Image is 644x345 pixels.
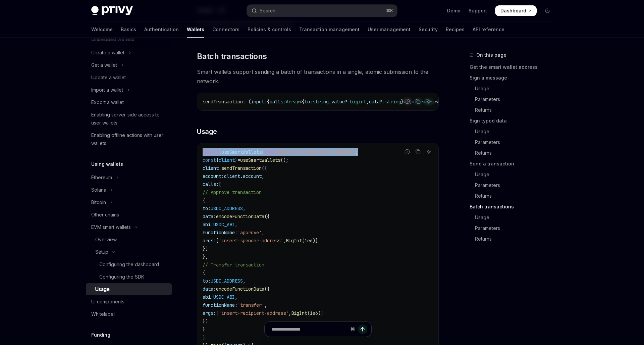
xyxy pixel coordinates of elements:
[358,325,367,334] button: Send message
[121,21,136,38] a: Basics
[500,7,526,14] span: Dashboard
[470,62,558,72] a: Get the smart wallet address
[203,262,264,268] span: // Transfer transaction
[211,205,243,211] span: USDC_ADDRESS
[470,115,558,126] a: Sign typed data
[436,99,439,105] span: <
[470,223,558,234] a: Parameters
[414,147,422,156] button: Copy the contents from the code block
[470,191,558,201] a: Returns
[369,99,380,105] span: data
[235,294,237,300] span: ,
[219,165,221,171] span: .
[237,302,264,308] span: 'transfer'
[203,270,205,276] span: {
[219,157,235,163] span: client
[401,99,412,105] span: }>})
[470,148,558,158] a: Returns
[203,318,208,324] span: })
[86,308,172,320] a: Whitelabel
[203,310,216,316] span: args:
[243,173,262,179] span: account
[91,174,112,182] div: Ethereum
[216,238,219,244] span: [
[470,180,558,191] a: Parameters
[203,173,224,179] span: account:
[99,260,159,268] div: Configuring the dashboard
[366,99,369,105] span: ,
[470,212,558,223] a: Usage
[213,221,235,228] span: USDC_ABI
[203,286,216,292] span: data:
[331,99,345,105] span: value
[414,97,422,106] button: Copy the contents from the code block
[86,234,172,246] a: Overview
[350,99,366,105] span: bigint
[286,238,302,244] span: BigInt
[203,230,237,236] span: functionName:
[476,51,506,59] span: On this page
[386,8,393,13] span: ⌘ K
[310,99,313,105] span: :
[203,246,208,252] span: })
[91,186,106,194] div: Solana
[470,137,558,148] a: Parameters
[470,105,558,115] a: Returns
[267,99,270,105] span: {
[288,310,291,316] span: ,
[329,99,331,105] span: ,
[99,273,144,281] div: Configuring the SDK
[470,126,558,137] a: Usage
[211,278,243,284] span: USDC_ADDRESS
[91,73,126,82] div: Update a wallet
[470,234,558,244] a: Returns
[313,99,329,105] span: string
[86,209,172,221] a: Other chains
[262,149,264,155] span: }
[248,21,291,38] a: Policies & controls
[424,97,433,106] button: Ask AI
[470,158,558,169] a: Send a transaction
[91,21,113,38] a: Welcome
[213,294,235,300] span: USDC_ABI
[221,165,262,171] span: sendTransaction
[247,5,397,17] button: Open search
[86,283,172,295] a: Usage
[237,157,240,163] span: =
[280,157,288,163] span: ();
[345,99,350,105] span: ?:
[283,238,286,244] span: ,
[270,99,283,105] span: calls
[224,173,240,179] span: client
[470,72,558,83] a: Sign a message
[264,149,275,155] span: from
[235,157,237,163] span: }
[86,221,172,233] button: Toggle EVM smart wallets section
[216,213,264,219] span: encodeFunctionData
[203,99,243,105] span: sendTransaction
[144,21,179,38] a: Authentication
[271,322,347,337] input: Ask a question...
[243,205,246,211] span: ,
[203,165,219,171] span: client
[86,296,172,308] a: UI components
[91,111,168,127] div: Enabling server-side access to user wallets
[264,302,267,308] span: ,
[424,147,433,156] button: Ask AI
[237,230,262,236] span: 'approve'
[86,71,172,84] a: Update a wallet
[307,310,310,316] span: (
[203,189,262,195] span: // Approve transaction
[91,211,119,219] div: Other chains
[91,98,124,106] div: Export a wallet
[91,6,133,15] img: dark logo
[86,246,172,258] button: Toggle Setup section
[216,286,264,292] span: encodeFunctionData
[299,99,305,105] span: <{
[91,198,106,206] div: Bitcoin
[542,5,553,16] button: Toggle dark mode
[240,157,280,163] span: useSmartWallets
[203,157,216,163] span: const
[470,169,558,180] a: Usage
[403,147,412,156] button: Report incorrect code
